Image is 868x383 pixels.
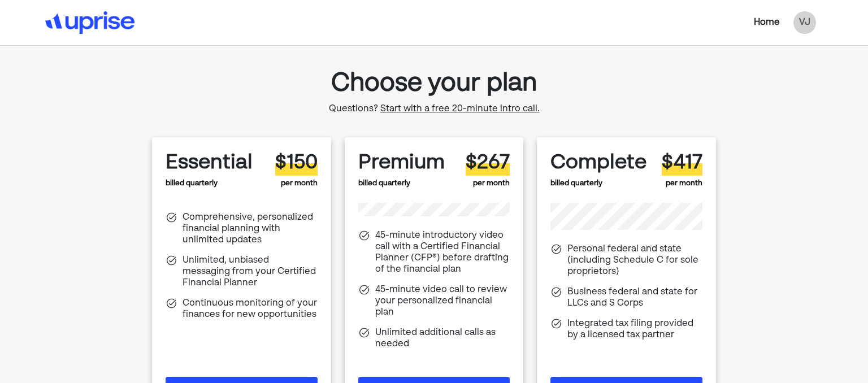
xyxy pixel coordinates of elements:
[329,103,540,115] div: Questions?
[466,151,510,189] div: per month
[550,151,646,175] div: Complete
[275,151,318,175] div: $150
[375,230,510,275] div: 45-minute introductory video call with a Certified Financial Planner (CFP®) before drafting of th...
[183,298,318,320] div: Continuous monitoring of your finances for new opportunities
[358,151,445,175] div: Premium
[466,151,510,175] div: $267
[567,243,702,277] div: Personal federal and state (including Schedule C for sole proprietors)
[275,151,318,189] div: per month
[380,105,540,114] span: Start with a free 20-minute intro call.
[183,212,318,246] div: Comprehensive, personalized financial planning with unlimited updates
[166,151,253,175] div: Essential
[567,318,702,341] div: Integrated tax filing provided by a licensed tax partner
[550,151,646,189] div: billed quarterly
[754,16,780,29] div: Home
[375,327,510,350] div: Unlimited additional calls as needed
[662,151,702,175] div: $417
[183,255,318,289] div: Unlimited, unbiased messaging from your Certified Financial Planner
[358,151,445,189] div: billed quarterly
[662,151,702,189] div: per month
[375,284,510,318] div: 45-minute video call to review your personalized financial plan
[166,151,253,189] div: billed quarterly
[793,11,816,34] div: VJ
[329,64,540,103] div: Choose your plan
[567,286,702,309] div: Business federal and state for LLCs and S Corps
